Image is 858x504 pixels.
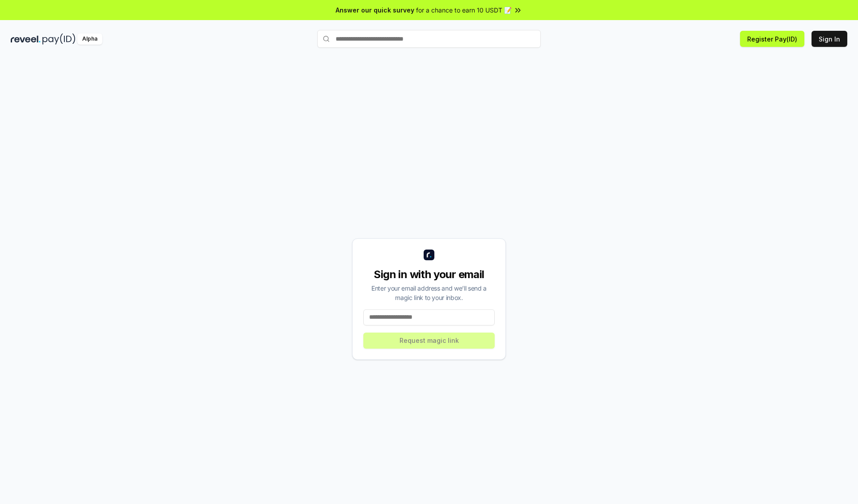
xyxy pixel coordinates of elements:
button: Register Pay(ID) [740,31,804,47]
img: logo_small [424,250,434,260]
img: pay_id [42,33,76,45]
div: Enter your email address and we’ll send a magic link to your inbox. [363,283,495,302]
img: reveel_dark [11,33,41,45]
button: Sign In [812,31,847,47]
span: Answer our quick survey [336,5,414,15]
div: Sign in with your email [363,267,495,282]
div: Alpha [77,33,102,45]
span: for a chance to earn 10 USDT 📝 [416,5,512,15]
